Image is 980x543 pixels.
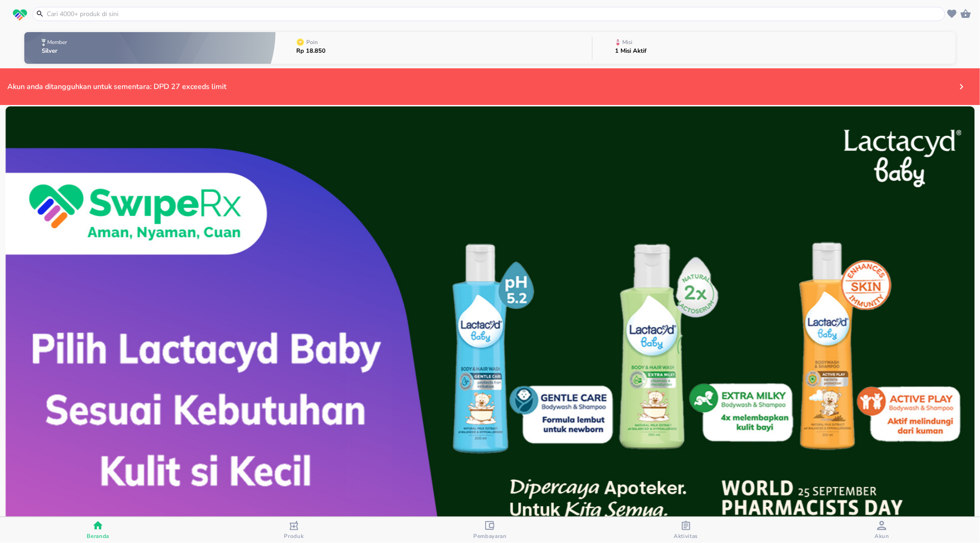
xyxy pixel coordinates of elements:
[473,532,507,540] span: Pembayaran
[296,48,326,54] p: Rp 18.850
[276,30,592,66] button: PoinRp 18.850
[615,48,647,54] p: 1 Misi Aktif
[284,532,304,540] span: Produk
[42,48,69,54] p: Silver
[875,532,889,540] span: Akun
[13,9,27,21] img: logo_swiperx_s.bd005f3b.svg
[7,82,892,92] div: Akun anda ditangguhkan untuk sementara: DPD 27 exceeds limit
[392,517,588,543] button: Pembayaran
[951,76,973,98] button: Payments
[47,39,67,45] p: Member
[588,517,784,543] button: Aktivitas
[196,517,392,543] button: Produk
[24,30,276,66] button: MemberSilver
[592,30,955,66] button: Misi1 Misi Aktif
[87,532,109,540] span: Beranda
[46,9,943,19] input: Cari 4000+ produk di sini
[623,39,633,45] p: Misi
[784,517,980,543] button: Akun
[306,39,318,45] p: Poin
[674,532,698,540] span: Aktivitas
